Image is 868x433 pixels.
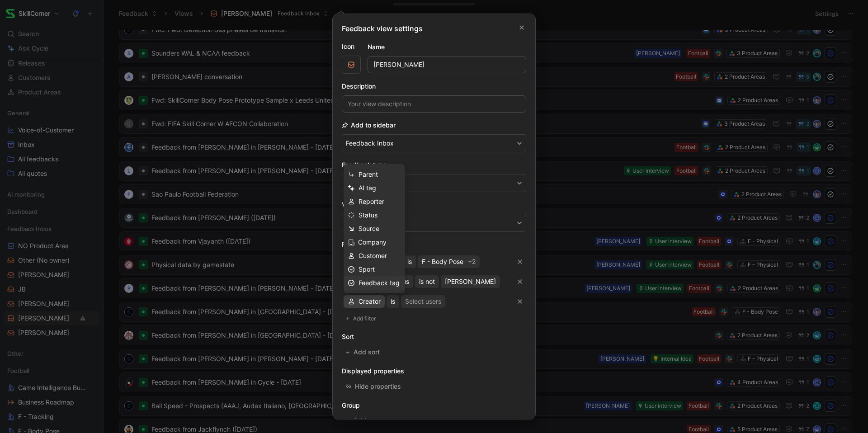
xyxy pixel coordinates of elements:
[359,198,384,205] span: Reporter
[359,279,400,287] span: Feedback tag
[359,170,378,178] span: Parent
[359,252,387,259] span: Customer
[359,184,376,192] span: AI tag
[359,211,377,219] span: Status
[358,238,387,246] span: Company
[359,265,375,273] span: Sport
[359,225,379,232] span: Source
